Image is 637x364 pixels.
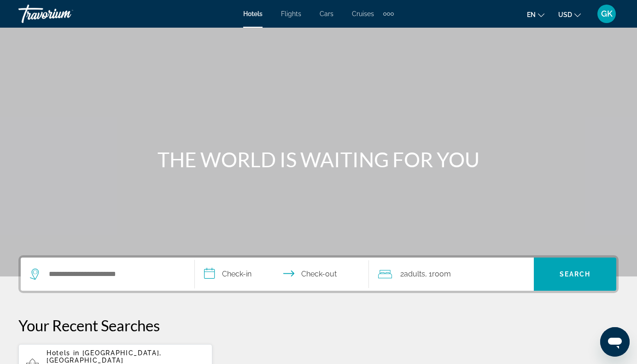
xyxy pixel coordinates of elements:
[21,258,616,291] div: Search widget
[47,349,162,364] span: [GEOGRAPHIC_DATA], [GEOGRAPHIC_DATA]
[595,4,619,23] button: User Menu
[558,11,572,18] span: USD
[400,268,425,281] span: 2
[320,10,333,18] a: Cars
[195,258,369,291] button: Check in and out dates
[527,8,544,21] button: Change language
[281,10,301,18] a: Flights
[146,147,491,171] h1: THE WORLD IS WAITING FOR YOU
[432,270,451,278] span: Room
[18,2,111,26] a: Travorium
[243,10,263,18] a: Hotels
[404,270,425,278] span: Adults
[47,349,80,357] span: Hotels in
[601,9,613,18] span: GK
[527,11,536,18] span: en
[534,258,616,291] button: Search
[425,268,451,281] span: , 1
[383,6,394,21] button: Extra navigation items
[558,8,581,21] button: Change currency
[369,258,534,291] button: Travelers: 2 adults, 0 children
[600,327,630,357] iframe: Кнопка запуска окна обмена сообщениями
[352,10,374,18] a: Cruises
[18,316,619,335] p: Your Recent Searches
[560,270,591,278] span: Search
